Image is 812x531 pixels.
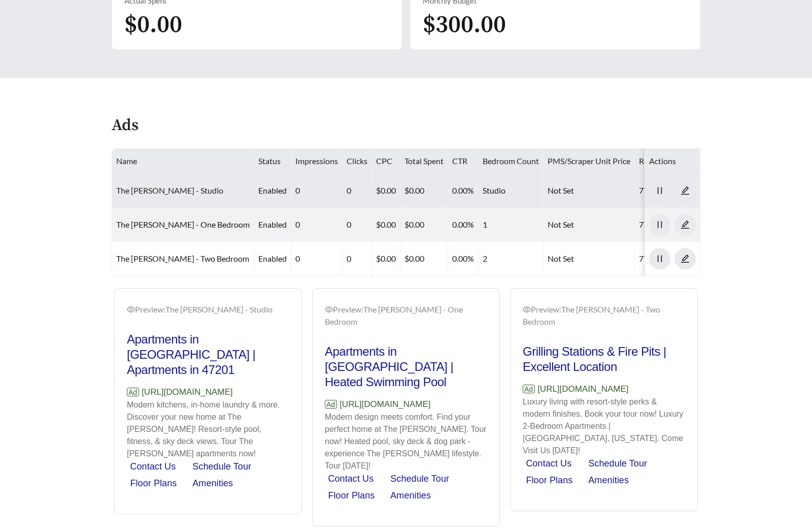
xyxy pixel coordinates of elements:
a: edit [674,220,696,229]
td: $0.00 [400,208,448,242]
th: Clicks [343,149,372,174]
td: 0.00% [448,242,479,276]
div: Preview: The [PERSON_NAME] - One Bedroom [325,303,487,328]
td: Not Set [544,174,635,208]
th: Bedroom Count [479,149,544,174]
span: enabled [258,254,287,263]
span: $0.00 [124,10,182,40]
span: pause [650,220,670,229]
span: eye [325,305,333,314]
td: 774523640323 [635,174,704,208]
td: 0 [343,174,372,208]
a: Amenities [588,475,629,485]
td: 774523612687 [635,208,704,242]
td: 0 [291,174,343,208]
a: Floor Plans [526,475,572,485]
td: Not Set [544,242,635,276]
button: pause [649,214,670,235]
h4: Ads [112,117,139,135]
td: 0 [291,242,343,276]
a: The [PERSON_NAME] - One Bedroom [116,220,250,229]
th: Impressions [291,149,343,174]
td: 0 [291,208,343,242]
button: edit [674,248,696,269]
th: Name [112,149,254,174]
span: Ad [325,400,337,409]
p: Modern design meets comfort. Find your perfect home at The [PERSON_NAME]. Tour now! Heated pool, ... [325,411,487,472]
td: $0.00 [372,208,400,242]
a: Contact Us [328,474,374,484]
span: edit [675,186,695,195]
span: CTR [452,156,467,166]
td: 1 [479,208,544,242]
td: $0.00 [400,242,448,276]
span: eye [523,305,531,314]
td: 774612498881 [635,242,704,276]
a: Amenities [390,490,431,501]
h2: Grilling Stations & Fire Pits | Excellent Location [523,344,685,374]
a: Schedule Tour [390,474,449,484]
span: enabled [258,220,287,229]
div: Preview: The [PERSON_NAME] - Two Bedroom [523,303,685,328]
span: edit [675,254,695,263]
th: Status [254,149,291,174]
p: [URL][DOMAIN_NAME] [523,383,685,396]
span: Ad [523,385,535,393]
button: edit [674,180,696,201]
th: PMS/Scraper Unit Price [544,149,635,174]
td: $0.00 [400,174,448,208]
td: 0 [343,208,372,242]
a: edit [674,254,696,263]
td: 0 [343,242,372,276]
td: 0.00% [448,208,479,242]
td: Not Set [544,208,635,242]
td: 0.00% [448,174,479,208]
p: [URL][DOMAIN_NAME] [325,398,487,411]
td: $0.00 [372,242,400,276]
button: edit [674,214,696,235]
td: 2 [479,242,544,276]
span: enabled [258,185,287,195]
th: Responsive Ad Id [635,149,704,174]
span: $300.00 [423,10,506,40]
th: Total Spent [400,149,448,174]
a: Schedule Tour [588,458,647,468]
th: Actions [645,149,700,174]
a: The [PERSON_NAME] - Studio [116,185,223,195]
span: CPC [376,156,392,166]
h2: Apartments in [GEOGRAPHIC_DATA] | Heated Swimming Pool [325,344,487,390]
a: edit [674,185,696,195]
span: edit [675,220,695,229]
span: pause [650,254,670,263]
button: pause [649,180,670,201]
td: Studio [479,174,544,208]
p: Luxury living with resort-style perks & modern finishes. Book your tour now! Luxury 2-Bedroom Apa... [523,396,685,457]
a: Floor Plans [328,490,375,501]
a: Contact Us [526,458,571,468]
a: The [PERSON_NAME] - Two Bedroom [116,254,249,263]
td: $0.00 [372,174,400,208]
span: pause [650,186,670,195]
button: pause [649,248,670,269]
